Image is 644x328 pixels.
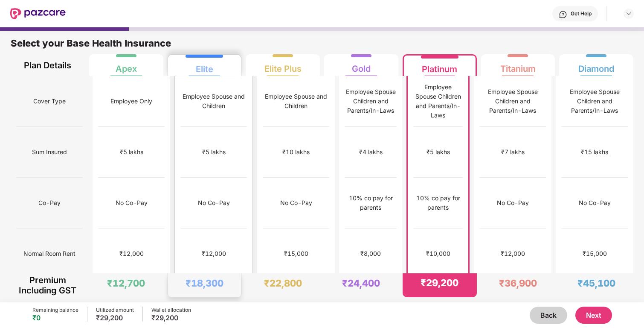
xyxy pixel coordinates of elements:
[96,313,134,322] div: ₹29,200
[110,97,152,106] div: Employee Only
[352,57,371,74] div: Gold
[426,249,450,258] div: ₹10,000
[96,307,134,313] div: Utilized amount
[479,87,546,115] div: Employee Spouse Children and Parents/In-Laws
[116,198,148,208] div: No Co-Pay
[559,10,567,19] img: svg+xml;base64,PHN2ZyBpZD0iSGVscC0zMngzMiIgeG1sbnM9Imh0dHA6Ly93d3cudzMub3JnLzIwMDAvc3ZnIiB3aWR0aD...
[16,273,79,297] div: Premium Including GST
[501,249,525,258] div: ₹12,000
[583,249,607,258] div: ₹15,000
[119,249,144,258] div: ₹12,000
[422,57,457,74] div: Platinum
[413,82,463,120] div: Employee Spouse Children and Parents/In-Laws
[359,147,383,157] div: ₹4 lakhs
[186,277,223,289] div: ₹18,300
[107,277,145,289] div: ₹12,700
[578,57,614,74] div: Diamond
[577,277,615,289] div: ₹45,100
[264,57,302,74] div: Elite Plus
[116,57,137,74] div: Apex
[263,92,329,111] div: Employee Spouse and Children
[625,10,632,17] img: svg+xml;base64,PHN2ZyBpZD0iRHJvcGRvd24tMzJ4MzIiIHhtbG5zPSJodHRwOi8vd3d3LnczLm9yZy8yMDAwL3N2ZyIgd2...
[530,307,567,324] button: Back
[16,54,79,76] div: Plan Details
[342,277,380,289] div: ₹24,400
[32,307,78,313] div: Remaining balance
[561,87,628,115] div: Employee Spouse Children and Parents/In-Laws
[151,307,191,313] div: Wallet allocation
[32,144,67,160] span: Sum Insured
[11,37,633,54] div: Select your Base Health Insurance
[38,195,61,211] span: Co-Pay
[581,147,608,157] div: ₹15 lakhs
[151,313,191,322] div: ₹29,200
[345,193,397,212] div: 10% co pay for parents
[196,57,213,74] div: Elite
[360,249,381,258] div: ₹8,000
[10,8,66,19] img: New Pazcare Logo
[202,147,226,157] div: ₹5 lakhs
[23,246,75,262] span: Normal Room Rent
[421,277,458,289] div: ₹29,200
[426,147,450,157] div: ₹5 lakhs
[198,198,230,208] div: No Co-Pay
[575,307,612,324] button: Next
[180,92,247,111] div: Employee Spouse and Children
[280,198,312,208] div: No Co-Pay
[282,147,310,157] div: ₹10 lakhs
[32,313,78,322] div: ₹0
[413,193,463,212] div: 10% co pay for parents
[120,147,143,157] div: ₹5 lakhs
[500,57,536,74] div: Titanium
[345,87,397,115] div: Employee Spouse Children and Parents/In-Laws
[499,277,537,289] div: ₹36,900
[497,198,529,208] div: No Co-Pay
[202,249,226,258] div: ₹12,000
[501,147,525,157] div: ₹7 lakhs
[579,198,611,208] div: No Co-Pay
[33,93,66,109] span: Cover Type
[264,277,302,289] div: ₹22,800
[571,10,592,17] div: Get Help
[284,249,308,258] div: ₹15,000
